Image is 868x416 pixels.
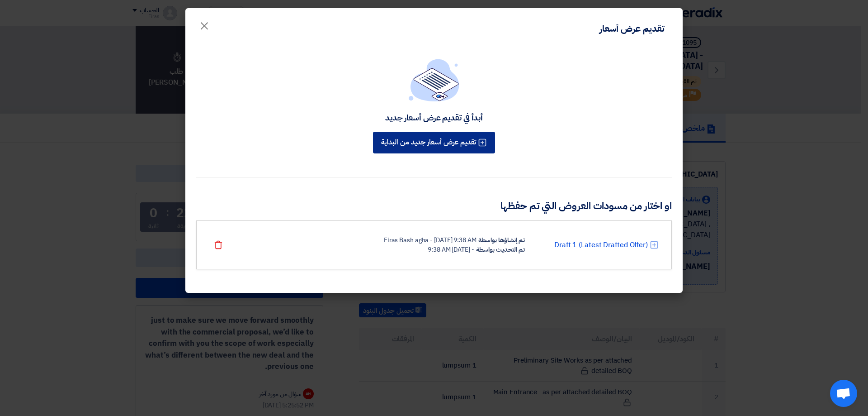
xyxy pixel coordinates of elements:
div: Firas Bash agha - [DATE] 9:38 AM [384,235,476,245]
img: empty_state_list.svg [409,59,459,101]
button: Close [192,14,217,33]
button: تقديم عرض أسعار جديد من البداية [373,132,495,153]
div: تقديم عرض أسعار [599,22,665,35]
div: أبدأ في تقديم عرض أسعار جديد [385,112,483,123]
h3: او اختار من مسودات العروض التي تم حفظها [196,199,672,213]
a: Open chat [830,380,857,407]
div: تم التحديث بواسطة [476,245,525,254]
a: Draft 1 (Latest Drafted Offer) [554,239,648,250]
div: تم إنشاؤها بواسطة [478,235,525,245]
div: - [DATE] 9:38 AM [428,245,474,254]
span: × [199,12,210,39]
